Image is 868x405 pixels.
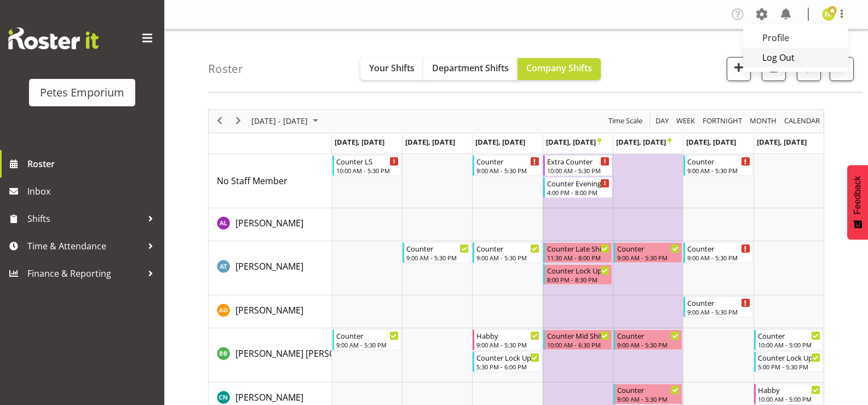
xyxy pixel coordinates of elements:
span: [PERSON_NAME] [PERSON_NAME] [235,347,373,360]
a: [PERSON_NAME] [235,304,303,317]
button: Timeline Day [654,114,671,128]
div: 11:30 AM - 8:00 PM [547,253,610,262]
span: [DATE], [DATE] [686,137,736,147]
div: 10:00 AM - 6:30 PM [547,340,610,349]
div: Counter [617,243,680,254]
div: Christine Neville"s event - Counter Begin From Friday, December 26, 2025 at 9:00:00 AM GMT+13:00 ... [613,384,682,404]
div: Counter [687,156,750,167]
div: 10:00 AM - 5:00 PM [758,395,820,403]
a: Log Out [743,48,848,67]
div: Christine Neville"s event - Habby Begin From Sunday, December 28, 2025 at 10:00:00 AM GMT+13:00 E... [754,384,823,404]
div: No Staff Member"s event - Counter LS Begin From Monday, December 22, 2025 at 10:00:00 AM GMT+13:0... [332,155,401,176]
button: Next [231,114,246,128]
div: 10:00 AM - 5:30 PM [547,166,610,175]
div: 9:00 AM - 5:30 PM [687,253,750,262]
div: Habby [758,384,820,395]
span: Roster [27,156,159,172]
div: No Staff Member"s event - Counter Begin From Wednesday, December 24, 2025 at 9:00:00 AM GMT+13:00... [473,155,542,176]
div: Counter [406,243,469,254]
div: Alex-Micheal Taniwha"s event - Counter Begin From Tuesday, December 23, 2025 at 9:00:00 AM GMT+13... [403,242,472,263]
div: Counter Mid Shift [547,330,610,341]
div: 9:00 AM - 5:30 PM [687,307,750,316]
a: [PERSON_NAME] [235,216,303,230]
span: Company Shifts [526,62,592,74]
span: [PERSON_NAME] [235,304,303,316]
div: Beena Beena"s event - Counter Lock Up Begin From Wednesday, December 24, 2025 at 5:30:00 PM GMT+1... [473,351,542,372]
span: Department Shifts [432,62,509,74]
a: No Staff Member [217,174,288,187]
button: Fortnight [701,114,744,128]
button: Add a new shift [727,57,751,81]
button: Feedback - Show survey [847,165,868,239]
span: Month [749,114,778,128]
span: [DATE] - [DATE] [250,114,309,128]
div: Alex-Micheal Taniwha"s event - Counter Begin From Friday, December 26, 2025 at 9:00:00 AM GMT+13:... [613,242,682,263]
div: December 22 - 28, 2025 [248,110,325,133]
div: Counter Evening [547,178,610,189]
span: [PERSON_NAME] [235,217,303,229]
div: Counter [476,156,539,167]
img: Rosterit website logo [8,27,99,49]
div: Beena Beena"s event - Counter Begin From Monday, December 22, 2025 at 9:00:00 AM GMT+13:00 Ends A... [332,329,401,350]
button: Timeline Month [748,114,779,128]
span: Feedback [853,176,863,214]
span: [DATE], [DATE] [757,137,807,147]
span: [DATE], [DATE] [546,137,601,147]
button: Time Scale [607,114,645,128]
div: 9:00 AM - 5:30 PM [476,253,539,262]
div: 9:00 AM - 5:30 PM [406,253,469,262]
span: Inbox [27,183,159,199]
div: 10:00 AM - 5:30 PM [336,166,399,175]
td: Beena Beena resource [209,328,332,383]
div: Counter Lock Up [547,265,610,276]
td: No Staff Member resource [209,154,332,208]
div: No Staff Member"s event - Counter Begin From Saturday, December 27, 2025 at 9:00:00 AM GMT+13:00 ... [683,155,752,176]
div: Counter [687,243,750,254]
div: 4:00 PM - 8:00 PM [547,188,610,197]
span: [DATE], [DATE] [616,137,671,147]
span: [PERSON_NAME] [235,391,303,403]
button: December 2025 [250,114,323,128]
div: Alex-Micheal Taniwha"s event - Counter Begin From Wednesday, December 24, 2025 at 9:00:00 AM GMT+... [473,242,542,263]
a: [PERSON_NAME] [235,260,303,273]
div: Counter [617,330,680,341]
button: Timeline Week [675,114,697,128]
div: Alex-Micheal Taniwha"s event - Counter Late Shift Begin From Thursday, December 25, 2025 at 11:30... [543,242,612,263]
div: Alex-Micheal Taniwha"s event - Counter Begin From Saturday, December 27, 2025 at 9:00:00 AM GMT+1... [683,242,752,263]
div: Counter Late Shift [547,243,610,254]
div: Counter LS [336,156,399,167]
td: Amelia Denz resource [209,295,332,328]
div: 9:00 AM - 5:30 PM [336,340,399,349]
div: 9:00 AM - 5:30 PM [617,253,680,262]
div: 5:00 PM - 5:30 PM [758,362,820,371]
span: No Staff Member [217,175,288,187]
button: Company Shifts [518,58,601,80]
div: 5:30 PM - 6:00 PM [476,362,539,371]
span: calendar [783,114,821,128]
span: [DATE], [DATE] [405,137,455,147]
div: Counter [687,297,750,308]
div: Counter [336,330,399,341]
div: 9:00 AM - 5:30 PM [476,166,539,175]
div: 9:00 AM - 5:30 PM [687,166,750,175]
td: Alex-Micheal Taniwha resource [209,241,332,295]
div: previous period [210,110,229,133]
span: [DATE], [DATE] [475,137,525,147]
div: 9:00 AM - 5:30 PM [617,340,680,349]
div: Beena Beena"s event - Counter Mid Shift Begin From Thursday, December 25, 2025 at 10:00:00 AM GMT... [543,329,612,350]
span: [DATE], [DATE] [335,137,384,147]
div: Beena Beena"s event - Counter Lock Up Begin From Sunday, December 28, 2025 at 5:00:00 PM GMT+13:0... [754,351,823,372]
div: Petes Emporium [40,84,124,101]
div: Beena Beena"s event - Habby Begin From Wednesday, December 24, 2025 at 9:00:00 AM GMT+13:00 Ends ... [473,329,542,350]
a: [PERSON_NAME] [235,391,303,404]
h4: Roster [208,62,243,75]
span: [PERSON_NAME] [235,260,303,272]
button: Month [783,114,822,128]
button: Department Shifts [423,58,518,80]
a: [PERSON_NAME] [PERSON_NAME] [235,347,373,360]
div: 8:00 PM - 8:30 PM [547,275,610,284]
span: Finance & Reporting [27,265,142,282]
div: Extra Counter [547,156,610,167]
div: Counter [758,330,820,341]
button: Your Shifts [360,58,423,80]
